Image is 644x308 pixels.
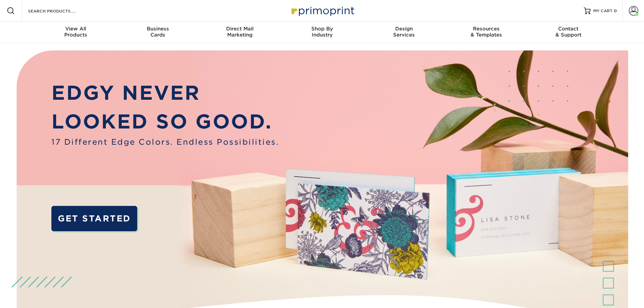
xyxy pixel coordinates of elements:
input: SEARCH PRODUCTS..... [27,7,93,15]
span: 17 Different Edge Colors. Endless Possibilities. [51,136,279,148]
a: DesignServices [363,22,445,43]
a: BusinessCards [117,22,199,43]
span: Shop By [281,26,363,32]
a: View AllProducts [35,22,117,43]
span: Resources [445,26,527,32]
a: Contact& Support [527,22,610,43]
div: Industry [281,26,363,38]
span: Direct Mail [199,26,281,32]
div: & Templates [445,26,527,38]
span: 0 [614,8,617,13]
div: Marketing [199,26,281,38]
div: Products [35,26,117,38]
a: GET STARTED [51,206,137,231]
a: Direct MailMarketing [199,22,281,43]
img: Primoprint [288,3,356,18]
span: MY CART [593,8,613,14]
p: LOOKED SO GOOD. [51,107,279,136]
span: Business [117,26,199,32]
div: Cards [117,26,199,38]
a: Resources& Templates [445,22,527,43]
div: Services [363,26,445,38]
span: Contact [527,26,610,32]
span: Design [363,26,445,32]
a: Shop ByIndustry [281,22,363,43]
p: EDGY NEVER [51,78,279,108]
div: & Support [527,26,610,38]
span: View All [35,26,117,32]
